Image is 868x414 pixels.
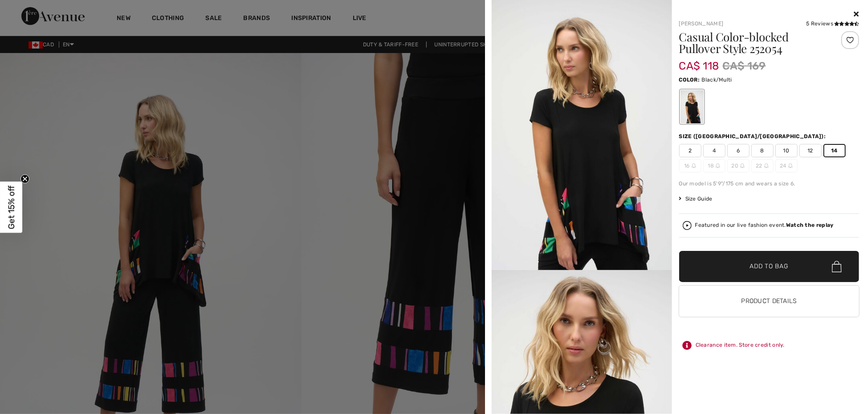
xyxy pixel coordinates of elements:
[679,180,860,188] div: Our model is 5'9"/175 cm and wears a size 6.
[703,159,725,172] span: 18
[823,144,846,157] span: 14
[727,159,750,172] span: 20
[679,144,701,157] span: 2
[695,222,834,228] div: Featured in our live fashion event.
[786,222,834,228] strong: Watch the replay
[679,159,701,172] span: 16
[679,132,828,140] div: Size ([GEOGRAPHIC_DATA]/[GEOGRAPHIC_DATA]):
[764,164,769,168] img: ring-m.svg
[723,58,766,74] span: CA$ 169
[20,6,39,14] span: Help
[679,77,700,83] span: Color:
[680,90,703,123] div: Black/Multi
[20,174,29,183] button: Close teaser
[679,251,860,282] button: Add to Bag
[788,164,793,168] img: ring-m.svg
[679,286,860,317] button: Product Details
[806,20,859,28] div: 5 Reviews
[679,337,860,353] div: Clearance item. Store credit only.
[702,77,732,83] span: Black/Multi
[679,31,829,54] h1: Casual Color-blocked Pullover Style 252054
[679,51,719,72] span: CA$ 118
[775,144,798,157] span: 10
[679,195,713,203] span: Size Guide
[750,262,788,271] span: Add to Bag
[716,164,720,168] img: ring-m.svg
[775,159,798,172] span: 24
[6,185,16,229] span: Get 15% off
[683,221,692,230] img: Watch the replay
[679,20,724,27] a: [PERSON_NAME]
[740,164,745,168] img: ring-m.svg
[799,144,822,157] span: 12
[751,159,774,172] span: 22
[703,144,725,157] span: 4
[751,144,774,157] span: 8
[727,144,750,157] span: 6
[832,261,842,272] img: Bag.svg
[692,164,696,168] img: ring-m.svg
